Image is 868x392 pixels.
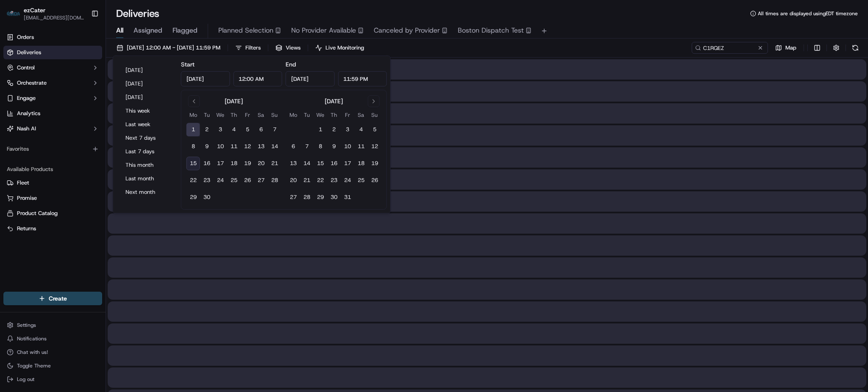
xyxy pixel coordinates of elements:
th: Thursday [327,110,341,119]
button: 17 [214,157,227,170]
th: Friday [341,110,354,119]
button: 20 [287,174,300,187]
button: Orchestrate [3,76,102,90]
a: Product Catalog [7,210,99,217]
button: 25 [227,174,241,187]
span: Flagged [172,25,198,36]
button: Returns [3,222,102,235]
button: 25 [354,174,368,187]
th: Monday [186,110,200,119]
button: 20 [254,157,268,170]
span: Pylon [84,144,103,150]
span: Knowledge Base [17,123,65,131]
button: Engage [3,91,102,105]
button: ezCaterezCater[EMAIL_ADDRESS][DOMAIN_NAME] [3,3,88,24]
button: 16 [327,157,341,170]
button: This week [122,105,172,117]
span: API Documentation [80,123,136,131]
button: 17 [341,157,354,170]
button: 11 [354,140,368,153]
button: 24 [214,174,227,187]
button: 4 [227,123,241,136]
button: 13 [287,157,300,170]
span: Notifications [17,335,47,342]
input: Date [286,71,335,86]
div: Favorites [3,142,102,156]
span: No Provider Available [291,25,356,36]
button: 21 [268,157,281,170]
button: 12 [241,140,254,153]
span: Deliveries [17,49,41,56]
span: Toggle Theme [17,362,51,369]
span: Control [17,64,35,72]
button: Settings [3,319,102,331]
span: Promise [17,194,37,202]
th: Saturday [354,110,368,119]
span: Analytics [17,110,40,117]
button: 8 [314,140,327,153]
div: Start new chat [29,81,139,89]
th: Monday [287,110,300,119]
span: Filters [245,44,261,52]
span: Fleet [17,179,29,187]
button: Nash AI [3,122,102,135]
button: 2 [200,123,214,136]
button: 12 [368,140,381,153]
button: This month [122,159,172,171]
button: Go to next month [368,95,380,107]
button: Log out [3,373,102,385]
div: Available Products [3,163,102,176]
button: 24 [341,174,354,187]
span: All [116,25,123,36]
span: Orders [17,33,34,41]
button: 21 [300,174,314,187]
button: 1 [186,123,200,136]
a: Deliveries [3,46,102,59]
button: 9 [327,140,341,153]
span: Boston Dispatch Test [458,25,524,36]
button: Last month [122,173,172,185]
th: Thursday [227,110,241,119]
a: 📗Knowledge Base [5,119,68,135]
th: Saturday [254,110,268,119]
input: Time [233,71,282,86]
th: Wednesday [214,110,227,119]
input: Time [338,71,387,86]
button: 28 [268,174,281,187]
button: [DATE] [122,64,172,76]
a: Returns [7,225,99,232]
button: 18 [227,157,241,170]
button: Promise [3,191,102,205]
div: [DATE] [225,97,243,105]
button: 26 [241,174,254,187]
button: 6 [287,140,300,153]
button: Live Monitoring [312,42,368,54]
button: Notifications [3,333,102,345]
button: Control [3,61,102,75]
button: 15 [314,157,327,170]
button: 8 [186,140,200,153]
button: 19 [241,157,254,170]
button: 5 [241,123,254,136]
button: 4 [354,123,368,136]
button: Toggle Theme [3,360,102,372]
input: Date [181,71,230,86]
p: Welcome 👋 [8,34,154,47]
button: 7 [300,140,314,153]
a: 💻API Documentation [68,119,139,135]
label: Start [181,61,195,68]
label: End [286,61,296,68]
button: 29 [314,190,327,204]
span: Chat with us! [17,349,48,356]
button: ezCater [24,6,45,14]
button: 3 [214,123,227,136]
button: Last week [122,119,172,130]
span: Live Monitoring [325,44,364,52]
button: 16 [200,157,214,170]
button: 26 [368,174,381,187]
span: Create [49,294,67,303]
button: Product Catalog [3,207,102,220]
button: Refresh [849,42,861,54]
button: 15 [186,157,200,170]
img: Nash [8,8,25,25]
